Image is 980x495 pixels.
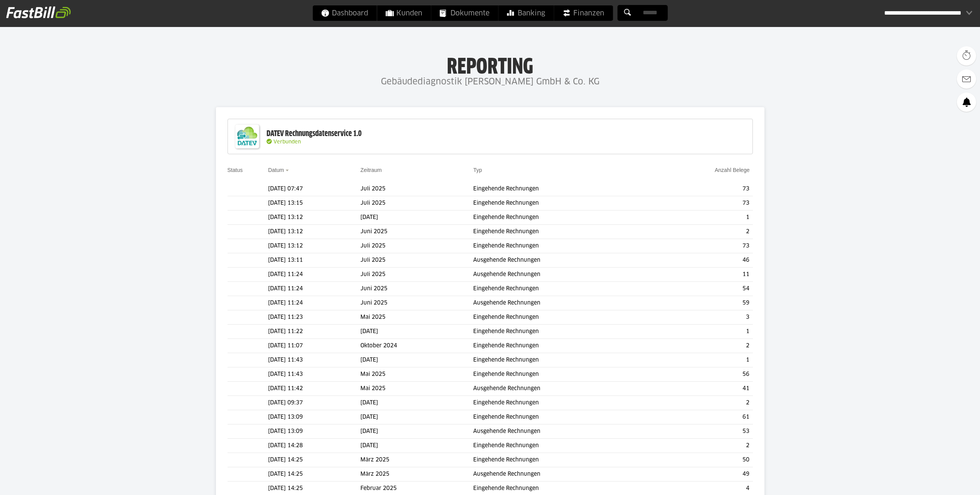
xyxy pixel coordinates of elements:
td: Oktober 2024 [360,339,473,353]
td: [DATE] 13:12 [268,210,360,225]
td: [DATE] [360,410,473,424]
td: [DATE] 13:11 [268,253,360,268]
td: Eingehende Rechnungen [473,339,652,353]
td: 73 [652,239,752,253]
td: 1 [652,325,752,339]
td: März 2025 [360,453,473,467]
span: Finanzen [562,5,604,21]
td: Ausgehende Rechnungen [473,268,652,282]
td: 53 [652,424,752,439]
div: DATEV Rechnungsdatenservice 1.0 [267,129,362,139]
td: Juni 2025 [360,225,473,239]
td: [DATE] [360,424,473,439]
td: Eingehende Rechnungen [473,239,652,253]
img: sort_desc.gif [285,170,290,171]
a: Zeitraum [360,167,382,173]
td: 2 [652,439,752,453]
td: 46 [652,253,752,268]
span: Verbunden [273,140,301,145]
a: Finanzen [554,5,613,21]
td: [DATE] 13:12 [268,225,360,239]
td: 2 [652,396,752,410]
td: 56 [652,367,752,382]
td: 3 [652,310,752,325]
a: Dokumente [431,5,498,21]
td: Mai 2025 [360,310,473,325]
td: 54 [652,282,752,296]
td: [DATE] [360,353,473,367]
td: [DATE] 11:24 [268,282,360,296]
td: [DATE] 11:24 [268,268,360,282]
td: Ausgehende Rechnungen [473,467,652,482]
td: Ausgehende Rechnungen [473,382,652,396]
td: 50 [652,453,752,467]
td: [DATE] 11:43 [268,367,360,382]
td: Eingehende Rechnungen [473,396,652,410]
h1: Reporting [77,54,903,74]
td: 11 [652,268,752,282]
span: Kunden [386,5,422,21]
td: 73 [652,196,752,210]
td: [DATE] 14:25 [268,467,360,482]
td: Ausgehende Rechnungen [473,424,652,439]
td: Eingehende Rechnungen [473,353,652,367]
td: Eingehende Rechnungen [473,325,652,339]
a: Dashboard [313,5,377,21]
td: Ausgehende Rechnungen [473,296,652,310]
td: 73 [652,182,752,196]
td: Juni 2025 [360,296,473,310]
td: Eingehende Rechnungen [473,182,652,196]
td: 59 [652,296,752,310]
td: [DATE] 13:15 [268,196,360,210]
td: [DATE] 14:28 [268,439,360,453]
td: 1 [652,210,752,225]
td: [DATE] 11:07 [268,339,360,353]
span: Dashboard [321,5,368,21]
td: März 2025 [360,467,473,482]
td: Juli 2025 [360,239,473,253]
td: Eingehende Rechnungen [473,453,652,467]
td: [DATE] [360,396,473,410]
td: [DATE] 13:12 [268,239,360,253]
td: [DATE] [360,325,473,339]
td: 41 [652,382,752,396]
td: Eingehende Rechnungen [473,225,652,239]
iframe: Öffnet ein Widget, in dem Sie weitere Informationen finden [921,472,972,491]
td: Juli 2025 [360,182,473,196]
a: Banking [498,5,554,21]
td: [DATE] [360,439,473,453]
span: Dokumente [440,5,489,21]
td: Eingehende Rechnungen [473,310,652,325]
td: Eingehende Rechnungen [473,196,652,210]
td: [DATE] 11:24 [268,296,360,310]
td: [DATE] 11:43 [268,353,360,367]
a: Kunden [377,5,431,21]
td: 2 [652,225,752,239]
a: Status [228,167,243,173]
img: fastbill_logo_white.png [6,6,71,19]
td: Eingehende Rechnungen [473,210,652,225]
td: 2 [652,339,752,353]
a: Typ [473,167,482,173]
td: Ausgehende Rechnungen [473,253,652,268]
td: [DATE] 07:47 [268,182,360,196]
td: Eingehende Rechnungen [473,367,652,382]
td: Juni 2025 [360,282,473,296]
td: [DATE] 11:22 [268,325,360,339]
td: [DATE] 09:37 [268,396,360,410]
td: 61 [652,410,752,424]
td: Juli 2025 [360,196,473,210]
td: Juli 2025 [360,268,473,282]
td: [DATE] 11:23 [268,310,360,325]
td: 1 [652,353,752,367]
td: Eingehende Rechnungen [473,410,652,424]
td: Eingehende Rechnungen [473,282,652,296]
td: Mai 2025 [360,382,473,396]
td: [DATE] 14:25 [268,453,360,467]
td: Eingehende Rechnungen [473,439,652,453]
td: [DATE] 13:09 [268,410,360,424]
td: [DATE] [360,210,473,225]
td: Mai 2025 [360,367,473,382]
td: Juli 2025 [360,253,473,268]
td: [DATE] 13:09 [268,424,360,439]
